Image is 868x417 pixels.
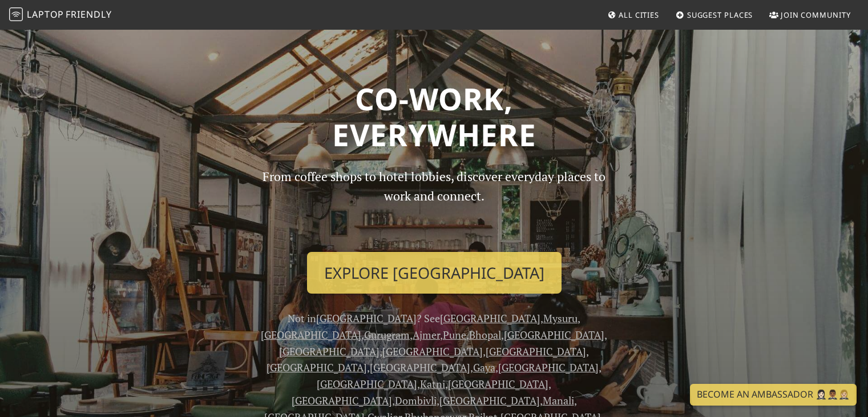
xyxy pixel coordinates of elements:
[253,167,616,243] p: From coffee shops to hotel lobbies, discover everyday places to work and connect.
[504,328,604,342] a: [GEOGRAPHIC_DATA]
[395,394,437,407] a: Dombivli
[543,311,578,325] a: Mysuru
[9,7,23,21] img: LaptopFriendly
[781,10,851,20] span: Join Community
[543,394,574,407] a: Manali
[261,328,361,342] a: [GEOGRAPHIC_DATA]
[292,394,392,407] a: [GEOGRAPHIC_DATA]
[486,344,586,358] a: [GEOGRAPHIC_DATA]
[469,328,501,342] a: Bhopal
[66,8,111,21] span: Friendly
[687,10,753,20] span: Suggest Places
[671,5,758,25] a: Suggest Places
[619,10,659,20] span: All Cities
[440,311,540,325] a: [GEOGRAPHIC_DATA]
[413,328,440,342] a: Ajmer
[316,311,417,325] a: [GEOGRAPHIC_DATA]
[382,344,483,358] a: [GEOGRAPHIC_DATA]
[498,360,599,374] a: [GEOGRAPHIC_DATA]
[690,384,857,406] a: Become an Ambassador 🤵🏻‍♀️🤵🏾‍♂️🤵🏼‍♀️
[64,81,804,153] h1: Co-work, Everywhere
[765,5,855,25] a: Join Community
[317,377,417,391] a: [GEOGRAPHIC_DATA]
[370,360,470,374] a: [GEOGRAPHIC_DATA]
[448,377,548,391] a: [GEOGRAPHIC_DATA]
[27,8,64,21] span: Laptop
[420,377,445,391] a: Katni
[473,360,495,374] a: Gaya
[267,360,367,374] a: [GEOGRAPHIC_DATA]
[603,5,664,25] a: All Cities
[307,252,562,294] a: Explore [GEOGRAPHIC_DATA]
[439,394,540,407] a: [GEOGRAPHIC_DATA]
[9,5,112,25] a: LaptopFriendly LaptopFriendly
[443,328,466,342] a: Pune
[364,328,410,342] a: Gurugram
[279,344,380,358] a: [GEOGRAPHIC_DATA]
